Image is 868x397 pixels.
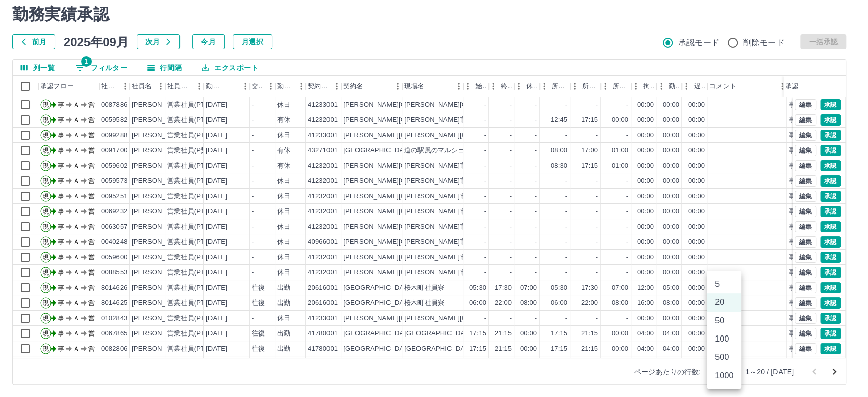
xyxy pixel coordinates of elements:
[707,293,741,312] li: 20
[707,275,741,293] li: 5
[707,330,741,348] li: 100
[707,312,741,330] li: 50
[707,348,741,367] li: 500
[707,367,741,385] li: 1000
